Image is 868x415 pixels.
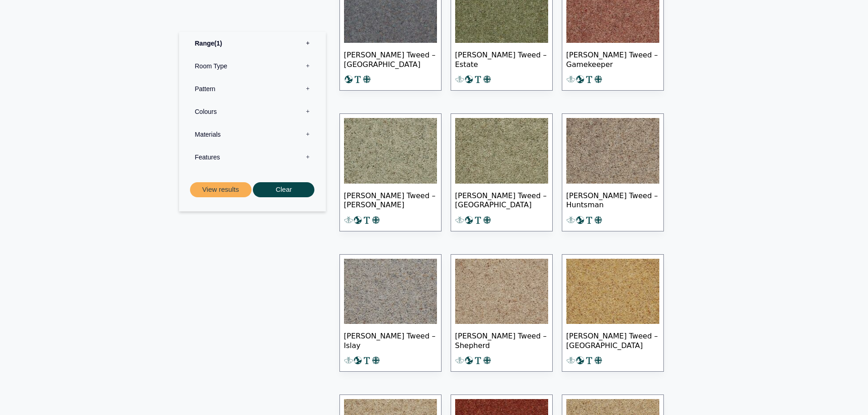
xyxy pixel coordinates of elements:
a: [PERSON_NAME] Tweed – [GEOGRAPHIC_DATA] [451,113,553,231]
img: Tomkinson Tweed Islay [344,259,437,324]
span: [PERSON_NAME] Tweed – [GEOGRAPHIC_DATA] [344,43,437,75]
label: Colours [186,100,319,123]
a: [PERSON_NAME] Tweed – Shepherd [451,254,553,372]
span: [PERSON_NAME] Tweed – Shepherd [455,324,548,356]
a: [PERSON_NAME] Tweed – Islay [339,254,442,372]
a: [PERSON_NAME] Tweed – [GEOGRAPHIC_DATA] [562,254,664,372]
span: [PERSON_NAME] Tweed – Islay [344,324,437,356]
img: Tomkinson Tweed Highland [455,118,548,184]
label: Room Type [186,55,319,77]
button: View results [190,182,252,197]
span: [PERSON_NAME] Tweed – [GEOGRAPHIC_DATA] [566,324,659,356]
span: [PERSON_NAME] Tweed – Gamekeeper [566,43,659,75]
span: [PERSON_NAME] Tweed – [GEOGRAPHIC_DATA] [455,184,548,215]
label: Features [186,146,319,169]
span: [PERSON_NAME] Tweed – Huntsman [566,184,659,215]
label: Pattern [186,77,319,100]
button: Clear [253,182,314,197]
span: [PERSON_NAME] Tweed – Estate [455,43,548,75]
img: Tomkinson Tweed Huntsman [566,118,659,184]
span: [PERSON_NAME] Tweed – [PERSON_NAME] [344,184,437,215]
label: Materials [186,123,319,146]
a: [PERSON_NAME] Tweed – Huntsman [562,113,664,231]
a: [PERSON_NAME] Tweed – [PERSON_NAME] [339,113,442,231]
label: Range [186,32,319,55]
img: Tomkinson Tweed Shetland [566,259,659,324]
span: 1 [214,40,222,47]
